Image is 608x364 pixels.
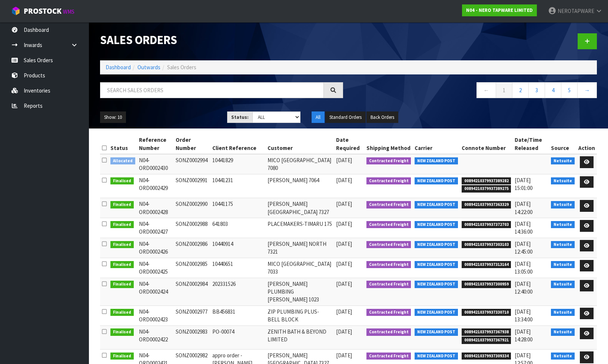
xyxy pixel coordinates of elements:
[325,111,366,123] button: Standard Orders
[515,177,532,191] span: [DATE] 15:01:00
[551,157,575,165] span: Netsuite
[336,240,352,247] span: [DATE]
[462,309,511,316] span: 00894210379937330710
[336,328,352,335] span: [DATE]
[266,134,334,154] th: Customer
[210,238,266,258] td: 10440914
[106,64,131,71] a: Dashboard
[366,353,411,360] span: Contracted Freight
[336,352,352,359] span: [DATE]
[366,177,411,185] span: Contracted Freight
[110,221,134,228] span: Finalised
[109,134,137,154] th: Status
[415,328,458,336] span: NEW ZEALAND POST
[366,157,411,165] span: Contracted Freight
[515,328,532,343] span: [DATE] 14:28:00
[334,134,365,154] th: Date Required
[174,258,210,278] td: SONZ0002985
[577,134,597,154] th: Action
[515,220,532,235] span: [DATE] 14:36:00
[100,111,126,123] button: Show: 10
[513,134,549,154] th: Date/Time Released
[462,201,511,208] span: 00894210379937363329
[210,305,266,325] td: BB456831
[561,82,578,98] a: 5
[366,261,411,268] span: Contracted Freight
[336,220,352,227] span: [DATE]
[496,82,512,98] a: 1
[137,154,174,174] td: N04-ORD0002430
[110,281,134,288] span: Finalised
[515,280,532,295] span: [DATE] 12:40:00
[512,82,529,98] a: 2
[415,261,458,268] span: NEW ZEALAND POST
[100,82,324,98] input: Search sales orders
[110,201,134,208] span: Finalised
[354,82,597,100] nav: Page navigation
[515,240,532,255] span: [DATE] 12:45:00
[110,157,135,165] span: Allocated
[137,325,174,349] td: N04-ORD0002422
[462,353,511,360] span: 00894210379937309334
[266,305,334,325] td: ZIP PLUMBING PLUS- BELL BLOCK
[174,305,210,325] td: SONZ0002977
[266,174,334,198] td: [PERSON_NAME] 7064
[413,134,460,154] th: Carrier
[462,281,511,288] span: 00894210379937300959
[174,154,210,174] td: SONZ0002994
[415,241,458,248] span: NEW ZEALAND POST
[137,218,174,238] td: N04-ORD0002427
[415,157,458,165] span: NEW ZEALAND POST
[11,6,20,16] img: cube-alt.png
[63,8,74,15] small: WMS
[551,201,575,208] span: Netsuite
[415,201,458,208] span: NEW ZEALAND POST
[415,309,458,316] span: NEW ZEALAND POST
[110,177,134,185] span: Finalised
[415,177,458,185] span: NEW ZEALAND POST
[515,260,532,275] span: [DATE] 13:05:00
[210,174,266,198] td: 10441231
[137,258,174,278] td: N04-ORD0002425
[110,241,134,248] span: Finalised
[549,134,577,154] th: Source
[174,238,210,258] td: SONZ0002986
[551,281,575,288] span: Netsuite
[551,221,575,228] span: Netsuite
[476,82,496,98] a: ←
[174,134,210,154] th: Order Number
[174,218,210,238] td: SONZ0002988
[415,281,458,288] span: NEW ZEALAND POST
[551,241,575,248] span: Netsuite
[462,221,511,228] span: 00894210379937372703
[100,33,343,47] h1: Sales Orders
[515,200,532,215] span: [DATE] 14:22:00
[24,6,62,16] span: ProStock
[137,278,174,305] td: N04-ORD0002424
[366,201,411,208] span: Contracted Freight
[266,238,334,258] td: [PERSON_NAME] NORTH 7321
[167,64,196,71] span: Sales Orders
[266,154,334,174] td: MICO [GEOGRAPHIC_DATA] 7080
[551,177,575,185] span: Netsuite
[415,353,458,360] span: NEW ZEALAND POST
[462,185,511,193] span: 00894210379937389275
[210,198,266,218] td: 10441175
[210,134,266,154] th: Client Reference
[210,218,266,238] td: 641803
[551,309,575,316] span: Netsuite
[551,353,575,360] span: Netsuite
[577,82,597,98] a: →
[312,111,325,123] button: All
[174,325,210,349] td: SONZ0002983
[137,174,174,198] td: N04-ORD0002429
[210,278,266,305] td: 202331526
[174,174,210,198] td: SONZ0002991
[466,7,533,13] strong: N04 - NERO TAPWARE LIMITED
[462,328,511,336] span: 00894210379937367938
[210,154,266,174] td: 10441829
[336,177,352,184] span: [DATE]
[110,309,134,316] span: Finalised
[336,308,352,315] span: [DATE]
[110,353,134,360] span: Finalised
